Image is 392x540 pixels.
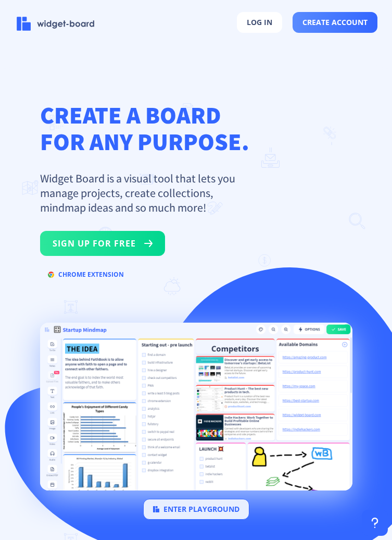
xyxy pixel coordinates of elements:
[40,273,132,283] a: chrome extension
[48,272,54,278] img: chrome.svg
[40,171,248,215] p: Widget Board is a visual tool that lets you manage projects, create collections, mindmap ideas an...
[293,12,377,33] button: create account
[153,506,159,512] img: logo.svg
[40,102,352,155] h1: CREATE A BOARD FOR ANY PURPOSE.
[40,231,165,256] button: sign up for free
[302,18,368,27] span: create account
[40,266,132,283] button: chrome extension
[17,17,95,31] img: logo-name.svg
[143,499,249,520] button: enter playground
[237,12,282,33] button: log in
